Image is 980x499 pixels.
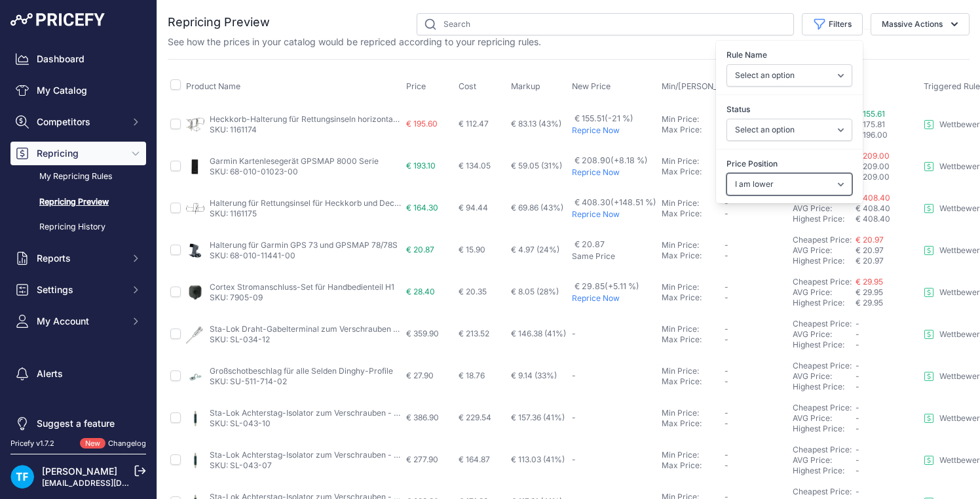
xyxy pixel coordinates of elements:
div: € 408.40 [856,203,918,214]
span: - [725,460,728,470]
a: SKU: SL-043-10 [210,418,271,428]
p: See how the prices in your catalog would be repriced according to your repricing rules. [168,35,541,49]
div: Max Price: [662,167,725,177]
span: - [725,240,728,250]
div: Min Price: [662,408,725,418]
span: € 59.05 (31%) [511,161,562,170]
a: Repricing History [10,216,146,239]
span: - [725,250,728,260]
div: Min Price: [662,156,725,167]
a: Changelog [108,439,146,448]
a: Sta-Lok Achterstag-Isolator zum Verschrauben - für 10mm Draht [210,408,452,418]
span: Triggered Rule [924,81,980,91]
div: Min Price: [662,282,725,292]
div: Max Price: [662,209,725,219]
div: € 175.81 [856,119,918,130]
a: [PERSON_NAME] [42,466,117,477]
label: Status [726,103,852,116]
span: € 408.30 [575,197,656,207]
a: Cheapest Price: [793,361,852,370]
p: Reprice Now [572,293,656,304]
span: Repricing [37,147,122,160]
div: AVG Price: [793,413,856,424]
span: € 229.54 [459,412,491,422]
span: - [725,450,728,460]
span: New [80,438,105,449]
input: Search [417,13,794,35]
p: Same Price [572,251,656,262]
div: Max Price: [662,125,725,135]
span: € 18.76 [459,370,485,380]
a: Highest Price: [793,340,844,349]
span: € 29.95 [856,277,883,287]
a: Highest Price: [793,382,844,391]
a: Dashboard [10,47,146,71]
a: Garmin Kartenlesegerät GPSMAP 8000 Serie [210,156,379,166]
span: Cost [459,81,476,91]
span: - [572,329,576,338]
span: - [856,487,859,496]
span: - [725,408,728,418]
div: € 209.00 [856,161,918,172]
a: Halterung für Rettungsinsel für Heckkorb und Decksmontage rostfreier Stahl [210,198,493,208]
span: - [856,361,859,370]
div: AVG Price: [793,287,856,298]
a: Heckkorb-Halterung für Rettungsinseln horizontal rostfreier Stahl [210,114,453,124]
span: - [725,292,728,302]
div: Max Price: [662,460,725,471]
a: € 155.61 [856,109,885,119]
a: € 408.40 [856,193,890,203]
a: Highest Price: [793,298,844,308]
span: € 164.87 [459,454,490,464]
div: AVG Price: [793,245,856,256]
span: Price [406,81,426,91]
button: Massive Actions [871,13,970,35]
button: Reports [10,247,146,270]
span: - [725,366,728,376]
a: Cheapest Price: [793,277,852,287]
div: AVG Price: [793,455,856,466]
span: My Account [37,315,122,328]
span: € 134.05 [459,161,491,170]
span: € 20.87 [406,245,434,254]
span: € 277.90 [406,454,438,464]
span: € 408.40 [856,214,890,224]
a: Cheapest Price: [793,445,852,454]
a: Highest Price: [793,256,844,266]
span: € 195.60 [406,119,438,129]
a: Highest Price: [793,214,844,224]
span: - [725,198,728,208]
div: Max Price: [662,376,725,387]
div: Max Price: [662,250,725,261]
span: € 20.97 [856,235,884,245]
span: Min/[PERSON_NAME] [662,81,744,91]
span: - [572,370,576,380]
a: Sta-Lok Achterstag-Isolator zum Verschrauben - für 7mm Draht [210,450,447,460]
div: Max Price: [662,418,725,429]
span: € 20.35 [459,287,487,296]
img: Pricefy Logo [10,13,105,26]
div: € 20.97 [856,245,918,256]
a: SKU: SL-043-07 [210,460,272,470]
span: Competitors [37,115,122,129]
button: Filters [802,13,863,35]
span: (+5.11 %) [605,281,639,291]
span: (+148.51 %) [611,197,656,207]
span: € 112.47 [459,119,489,129]
div: € 29.95 [856,287,918,298]
div: Min Price: [662,324,725,334]
a: Cheapest Price: [793,319,852,329]
span: € 196.00 [856,130,888,140]
span: - [856,466,859,475]
a: Cheapest Price: [793,403,852,412]
div: Pricefy v1.7.2 [10,438,54,449]
a: Suggest a feature [10,412,146,435]
a: € 209.00 [856,151,890,161]
span: - [725,418,728,428]
span: - [856,445,859,454]
span: Settings [37,283,122,296]
span: - [725,376,728,386]
a: Cheapest Price: [793,235,852,245]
